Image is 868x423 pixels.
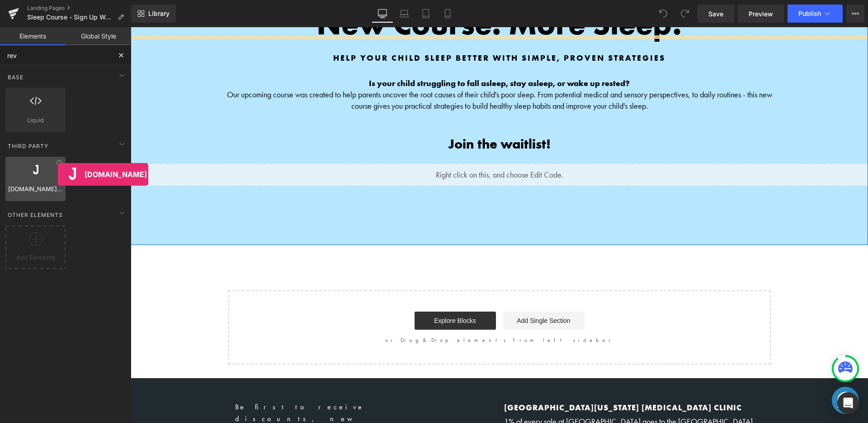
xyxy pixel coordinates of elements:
[112,310,626,316] p: or Drag & Drop elements from left sidebar
[317,108,420,125] b: Join the waitlist!
[415,5,437,23] a: Tablet
[284,284,365,303] a: Explore Blocks
[66,27,131,45] a: Global Style
[788,5,843,23] button: Publish
[131,5,176,23] a: New Library
[148,10,170,18] span: Library
[749,9,773,19] span: Preview
[8,184,63,194] span: [DOMAIN_NAME] Reviews
[27,14,114,21] span: Sleep Course - Sign Up Waiting List
[708,9,723,19] span: Save
[437,5,458,23] a: Mobile
[90,62,647,84] p: Our upcoming course was created to help parents uncover the root causes of their child's poor sle...
[654,5,672,23] button: Undo
[238,51,499,61] strong: Is your child struggling to fall asleep, stay asleep, or wake up rested?
[846,5,864,23] button: More
[393,5,415,23] a: Laptop
[676,5,694,23] button: Redo
[56,159,63,166] div: View Information
[373,284,454,303] a: Add Single Section
[104,375,273,420] span: Be first to receive discounts, new content, & actionable advice from experts
[798,10,821,17] span: Publish
[372,5,393,23] a: Desktop
[738,5,784,23] a: Preview
[8,253,63,262] span: Add Elements
[27,5,131,12] a: Landing Pages
[7,73,24,82] span: Base
[837,392,859,414] div: Open Intercom Messenger
[701,360,728,387] div: Messenger Dummy Widget
[8,115,63,125] span: Liquid
[373,389,636,423] p: 1% of every sale at [GEOGRAPHIC_DATA] goes to the [GEOGRAPHIC_DATA][US_STATE] [MEDICAL_DATA] Clin...
[7,211,64,219] span: Other Elements
[7,142,49,150] span: Third Party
